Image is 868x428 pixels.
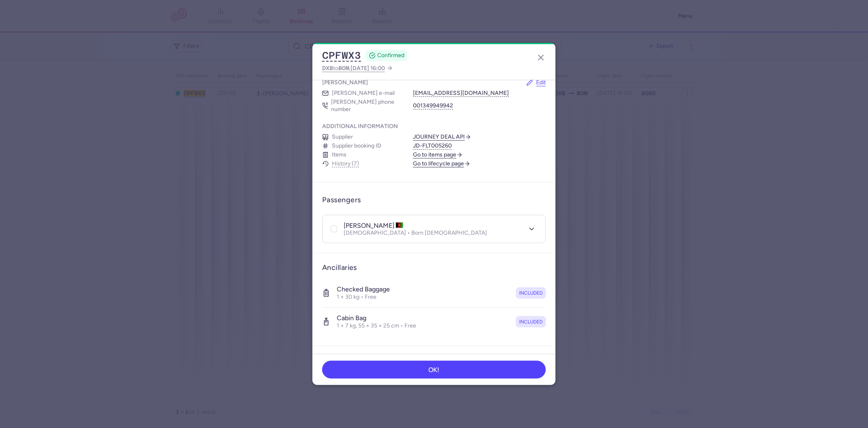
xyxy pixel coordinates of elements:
span: included [519,318,543,326]
span: DXB [322,65,333,71]
p: 1 × 7 kg, 55 × 35 × 25 cm • Free [337,322,416,330]
a: Go to lifecycle page [413,160,470,167]
span: [DATE] 16:00 [351,65,385,72]
span: to , [322,63,385,73]
a: Go to items page [413,151,463,158]
a: JOURNEY DEAL API [413,133,471,141]
p: 1 × 30 kg • Free [337,293,390,301]
p: [DEMOGRAPHIC_DATA] • Born [DEMOGRAPHIC_DATA] [344,230,487,236]
button: History (7) [332,160,359,167]
h4: Checked baggage [337,285,390,293]
span: Supplier [332,133,353,141]
span: BOM [338,65,349,71]
button: OK! [322,361,546,379]
h4: [PERSON_NAME] [322,79,368,86]
span: included [519,289,543,297]
span: CONFIRMED [377,51,404,60]
h4: [PERSON_NAME] [344,222,404,230]
button: JD-FLT005260 [413,142,452,150]
button: [EMAIL_ADDRESS][DOMAIN_NAME] [413,90,509,97]
h3: Passengers [322,195,361,205]
h3: Ancillaries [322,263,546,272]
span: [PERSON_NAME] e-mail [332,90,395,97]
button: 001349949942 [413,102,453,109]
a: DXBtoBOM,[DATE] 16:00 [322,63,393,73]
h4: Additional information [322,123,398,130]
span: Supplier booking ID [332,142,381,150]
h4: Cabin bag [337,314,416,322]
button: CPFWX3 [322,49,361,62]
span: Items [332,151,346,158]
span: [PERSON_NAME] phone number [331,98,403,113]
button: Edit [526,79,546,86]
span: OK! [429,366,440,374]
